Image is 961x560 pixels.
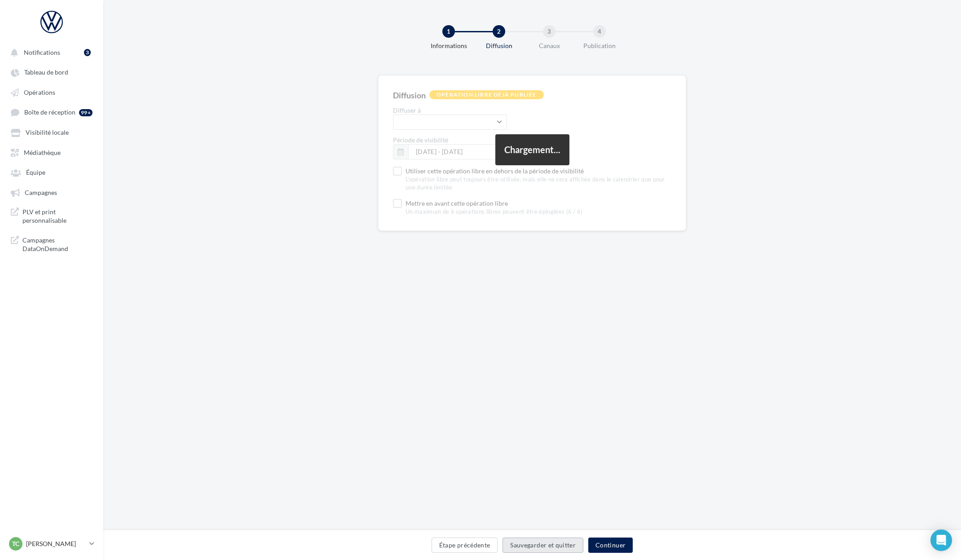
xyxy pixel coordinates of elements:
button: Notifications 3 [5,44,94,60]
a: Boîte de réception 99+ [5,104,98,120]
a: PLV et print personnalisable [5,204,98,229]
span: TC [12,539,19,548]
span: Visibilité locale [26,129,69,137]
div: Chargement... [495,134,569,165]
a: Tableau de bord [5,64,98,80]
div: 4 [593,25,606,38]
button: Étape précédente [432,538,498,553]
span: Tableau de bord [24,69,68,76]
p: [PERSON_NAME] [26,539,86,548]
a: Campagnes [5,184,98,200]
span: Opérations [24,88,55,96]
span: Boîte de réception [24,109,75,116]
span: Médiathèque [24,149,61,156]
div: 3 [543,25,555,38]
span: Campagnes [25,189,57,196]
button: Sauvegarder et quitter [503,538,583,553]
div: 2 [493,25,505,38]
span: Notifications [24,49,60,56]
a: Équipe [5,164,98,180]
div: 99+ [79,109,93,116]
a: Visibilité locale [5,124,98,140]
div: Informations [420,41,477,50]
a: TC [PERSON_NAME] [7,535,96,552]
button: Continuer [588,538,633,553]
div: Publication [571,41,628,50]
span: Équipe [26,169,45,176]
div: 3 [84,49,91,56]
div: Open Intercom Messenger [930,529,952,551]
a: Médiathèque [5,144,98,160]
div: ' [393,90,671,216]
div: 1 [442,25,455,38]
a: Opérations [5,84,98,100]
span: PLV et print personnalisable [22,207,93,225]
a: Campagnes DataOnDemand [5,232,98,257]
span: Campagnes DataOnDemand [22,236,93,253]
div: Canaux [520,41,578,50]
div: Diffusion [470,41,528,50]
